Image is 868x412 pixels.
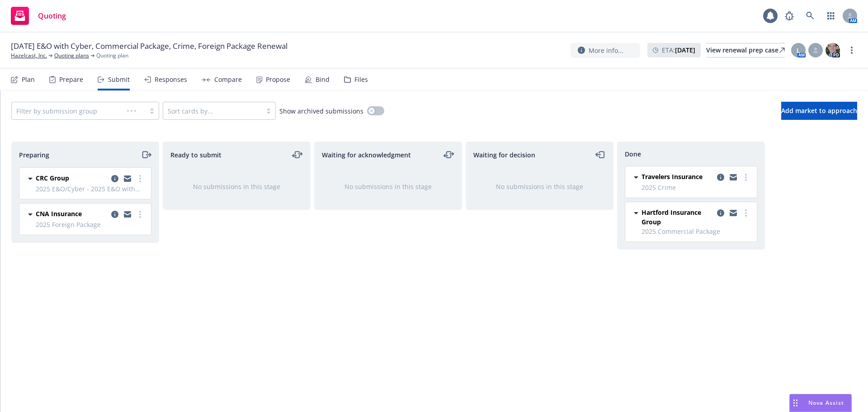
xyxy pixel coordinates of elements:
[808,399,844,407] span: Nova Assist
[780,7,798,25] a: Report a Bug
[322,150,411,160] span: Waiting for acknowledgment
[625,149,641,159] span: Done
[571,43,640,58] button: More info...
[266,76,290,83] div: Propose
[706,43,785,57] div: View renewal prep case
[715,172,726,183] a: copy logging email
[473,150,535,160] span: Waiting for decision
[279,106,363,116] span: Show archived submissions
[135,209,146,220] a: more
[36,184,146,194] span: 2025 E&O/Cyber - 2025 E&O with Cyber
[662,45,695,55] span: ETA :
[354,76,368,83] div: Files
[38,12,66,19] span: Quoting
[642,227,751,236] span: 2025 Commercial Package
[741,172,751,183] a: more
[122,173,133,184] a: copy logging email
[214,76,242,83] div: Compare
[36,220,146,229] span: 2025 Foreign Package
[170,150,222,160] span: Ready to submit
[36,209,82,218] span: CNA Insurance
[19,150,49,160] span: Preparing
[846,45,857,56] a: more
[589,46,623,55] span: More info...
[728,208,739,218] a: copy logging email
[178,182,296,191] div: No submissions in this stage
[109,209,120,220] a: copy logging email
[642,208,713,227] span: Hartford Insurance Group
[11,52,47,60] a: Hazelcast, Inc.
[642,183,751,192] span: 2025 Crime
[7,3,70,28] a: Quoting
[797,46,800,55] span: L
[59,76,83,83] div: Prepare
[790,394,801,412] div: Drag to move
[675,46,695,54] strong: [DATE]
[781,102,857,120] button: Add market to approach
[822,7,840,25] a: Switch app
[481,182,599,191] div: No submissions in this stage
[155,76,187,83] div: Responses
[595,149,606,160] a: moveLeft
[109,173,120,184] a: copy logging email
[741,208,751,218] a: more
[706,43,785,57] a: View renewal prep case
[11,41,288,52] span: [DATE] E&O with Cyber, Commercial Package, Crime, Foreign Package Renewal
[316,76,330,83] div: Bind
[329,182,447,191] div: No submissions in this stage
[715,208,726,218] a: copy logging email
[108,76,130,83] div: Submit
[122,209,133,220] a: copy logging email
[54,52,89,60] a: Quoting plans
[135,173,146,184] a: more
[781,106,857,115] span: Add market to approach
[22,76,35,83] div: Plan
[141,149,151,160] a: moveRight
[826,43,840,57] img: photo
[36,173,69,183] span: CRC Group
[642,172,703,181] span: Travelers Insurance
[789,394,852,412] button: Nova Assist
[292,149,303,160] a: moveLeftRight
[728,172,739,183] a: copy logging email
[443,149,454,160] a: moveLeftRight
[801,7,819,25] a: Search
[96,52,128,60] span: Quoting plan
